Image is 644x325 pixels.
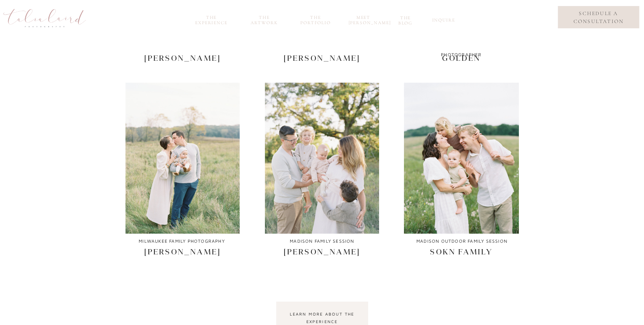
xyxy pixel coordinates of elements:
[394,15,418,24] a: the blog
[408,44,515,52] a: [PERSON_NAME] wi family photographer
[273,247,371,256] a: [PERSON_NAME]
[298,15,334,23] a: the portfolio
[134,44,232,52] a: photographer milwaukee wi
[283,310,361,324] a: learn more about the experience
[134,54,232,63] a: [PERSON_NAME]
[413,54,511,63] a: golden
[413,247,511,256] a: sokn family
[246,15,283,23] a: the Artwork
[564,9,633,25] a: schedule a consultation
[191,15,232,23] a: the experience
[272,44,372,52] a: milwaukee photographers Family
[411,237,514,245] a: madison outdoor family session
[129,237,235,245] a: milwaukee family photography
[268,237,377,245] a: madison family session
[134,247,232,256] a: [PERSON_NAME]
[349,15,379,23] a: meet [PERSON_NAME]
[432,17,453,26] a: inquire
[273,54,371,63] a: [PERSON_NAME]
